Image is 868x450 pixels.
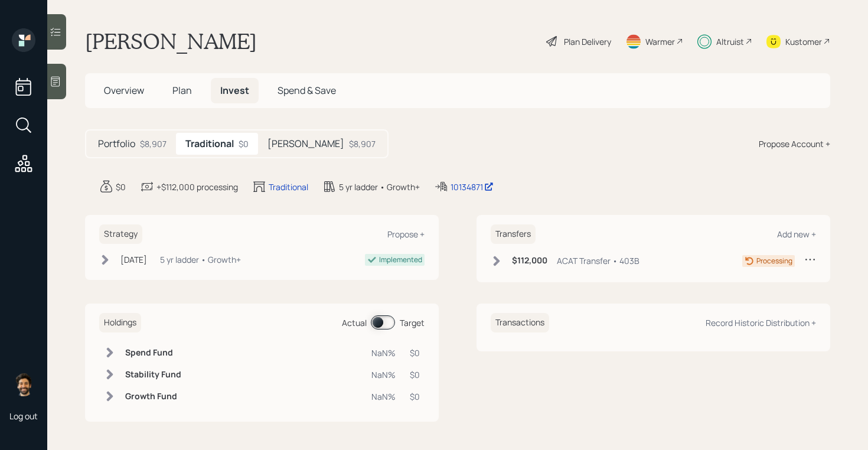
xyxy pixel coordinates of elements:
[120,253,147,266] div: [DATE]
[371,347,396,359] div: NaN%
[349,138,376,150] div: $8,907
[371,390,396,403] div: NaN%
[99,313,141,332] h6: Holdings
[400,317,425,329] div: Target
[269,181,308,193] div: Traditional
[512,256,547,266] h6: $112,000
[387,229,425,240] div: Propose +
[116,181,126,193] div: $0
[716,35,744,48] div: Altruist
[185,138,234,149] h5: Traditional
[756,256,792,266] div: Processing
[99,224,142,244] h6: Strategy
[12,373,35,396] img: eric-schwartz-headshot.png
[172,84,192,97] span: Plan
[777,229,816,240] div: Add new +
[160,253,241,266] div: 5 yr ladder • Growth+
[759,138,830,150] div: Propose Account +
[379,255,422,265] div: Implemented
[278,84,336,97] span: Spend & Save
[140,138,167,150] div: $8,907
[239,138,249,150] div: $0
[85,28,257,54] h1: [PERSON_NAME]
[645,35,675,48] div: Warmer
[267,138,344,149] h5: [PERSON_NAME]
[371,369,396,381] div: NaN%
[410,390,420,403] div: $0
[557,255,639,267] div: ACAT Transfer • 403B
[491,313,549,332] h6: Transactions
[125,370,181,380] h6: Stability Fund
[491,224,536,244] h6: Transfers
[220,84,249,97] span: Invest
[410,347,420,359] div: $0
[156,181,238,193] div: +$112,000 processing
[706,317,816,328] div: Record Historic Distribution +
[98,138,135,149] h5: Portfolio
[339,181,420,193] div: 5 yr ladder • Growth+
[785,35,822,48] div: Kustomer
[9,410,38,422] div: Log out
[451,181,494,193] div: 10134871
[564,35,611,48] div: Plan Delivery
[104,84,144,97] span: Overview
[125,348,181,358] h6: Spend Fund
[125,392,181,402] h6: Growth Fund
[410,369,420,381] div: $0
[342,317,367,329] div: Actual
